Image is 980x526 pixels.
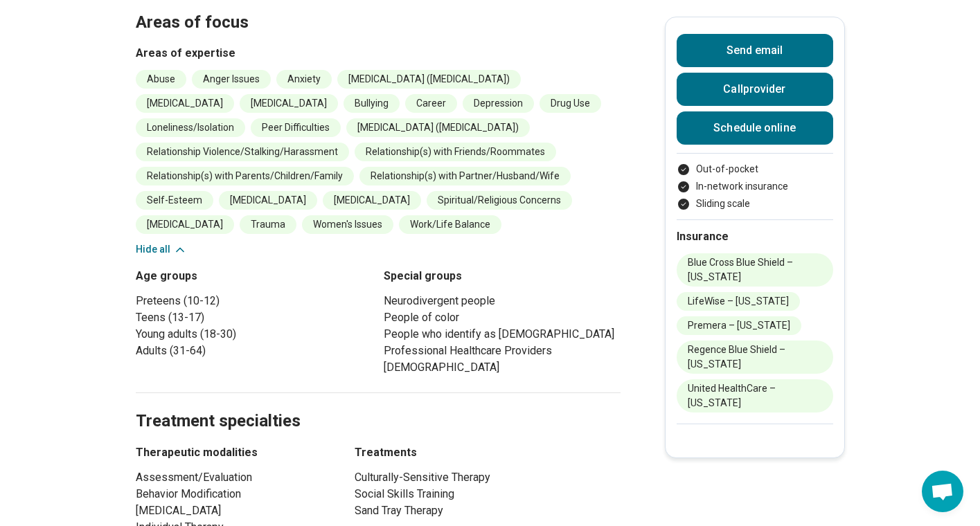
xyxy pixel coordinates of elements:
li: [DEMOGRAPHIC_DATA] [384,359,621,376]
li: Anxiety [276,70,332,89]
li: Abuse [136,70,186,89]
li: Regence Blue Shield – [US_STATE] [677,341,833,374]
li: [MEDICAL_DATA] ([MEDICAL_DATA]) [346,118,530,137]
li: Social Skills Training [355,486,621,502]
li: [MEDICAL_DATA] ([MEDICAL_DATA]) [337,70,521,89]
li: Out-of-pocket [677,162,833,176]
li: Relationship Violence/Stalking/Harassment [136,143,349,161]
li: Relationship(s) with Friends/Roommates [355,143,556,161]
li: Work/Life Balance [399,215,501,234]
li: Adults (31-64) [136,343,373,359]
li: Behavior Modification [136,486,330,502]
li: United HealthCare – [US_STATE] [677,379,833,412]
li: [MEDICAL_DATA] [136,215,234,234]
li: Young adults (18-30) [136,326,373,343]
li: Bullying [344,94,400,113]
h3: Areas of expertise [136,45,621,62]
li: Preteens (10-12) [136,293,373,309]
li: Teens (13-17) [136,309,373,326]
li: Depression [463,94,534,113]
li: Neurodivergent people [384,293,621,309]
li: Women's Issues [302,215,393,234]
li: Blue Cross Blue Shield – [US_STATE] [677,253,833,287]
li: People of color [384,309,621,326]
h3: Therapeutic modalities [136,444,330,461]
li: [MEDICAL_DATA] [240,94,338,113]
a: Schedule online [677,111,833,145]
li: [MEDICAL_DATA] [323,191,421,210]
li: Career [405,94,457,113]
li: Culturally-Sensitive Therapy [355,469,621,486]
li: Professional Healthcare Providers [384,343,621,359]
li: [MEDICAL_DATA] [136,502,330,519]
h3: Special groups [384,268,621,284]
button: Send email [677,34,833,67]
button: Callprovider [677,73,833,106]
li: In-network insurance [677,179,833,194]
li: Anger Issues [192,70,271,89]
li: [MEDICAL_DATA] [219,191,317,210]
li: Relationship(s) with Partner/Husband/Wife [359,167,571,185]
li: Relationship(s) with Parents/Children/Family [136,167,354,185]
li: Trauma [240,215,296,234]
li: Sliding scale [677,197,833,211]
li: Sand Tray Therapy [355,502,621,519]
li: Premera – [US_STATE] [677,316,801,335]
h3: Age groups [136,268,373,284]
h2: Treatment specialties [136,377,621,433]
li: Drug Use [540,94,601,113]
li: People who identify as [DEMOGRAPHIC_DATA] [384,326,621,343]
li: Spiritual/Religious Concerns [427,191,572,210]
ul: Payment options [677,162,833,211]
h2: Insurance [677,228,833,245]
h3: Treatments [355,444,621,461]
li: Loneliness/Isolation [136,118,245,137]
li: Assessment/Evaluation [136,469,330,486]
li: [MEDICAL_DATA] [136,94,234,113]
li: Peer Difficulties [251,118,341,137]
button: Hide all [136,242,187,257]
li: LifeWise – [US_STATE] [677,292,800,311]
a: Open chat [922,471,963,512]
li: Self-Esteem [136,191,213,210]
